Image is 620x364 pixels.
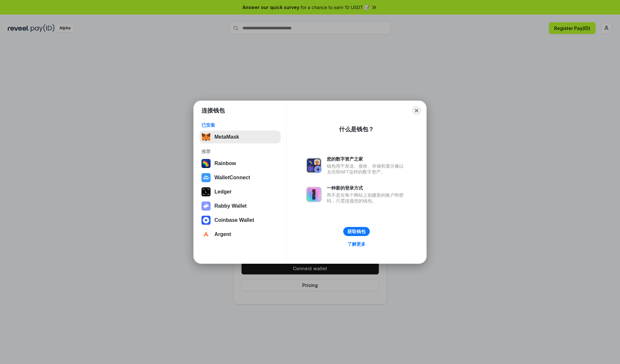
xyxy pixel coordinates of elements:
[201,159,211,168] img: svg+xml,%3Csvg%20width%3D%22120%22%20height%3D%22120%22%20viewBox%3D%220%200%20120%20120%22%20fil...
[343,227,370,236] button: 获取钱包
[200,228,281,241] button: Argent
[200,214,281,227] button: Coinbase Wallet
[347,229,366,234] div: 获取钱包
[327,156,407,162] div: 您的数字资产之家
[214,189,232,195] div: Ledger
[306,187,322,202] img: svg+xml,%3Csvg%20xmlns%3D%22http%3A%2F%2Fwww.w3.org%2F2000%2Fsvg%22%20fill%3D%22none%22%20viewBox...
[327,163,407,175] div: 钱包用于发送、接收、存储和显示像以太坊和NFT这样的数字资产。
[347,241,366,247] div: 了解更多
[200,171,281,184] button: WalletConnect
[214,203,247,209] div: Rabby Wallet
[201,187,211,196] img: svg+xml,%3Csvg%20xmlns%3D%22http%3A%2F%2Fwww.w3.org%2F2000%2Fsvg%22%20width%3D%2228%22%20height%3...
[339,125,374,133] div: 什么是钱包？
[201,202,211,211] img: svg+xml,%3Csvg%20xmlns%3D%22http%3A%2F%2Fwww.w3.org%2F2000%2Fsvg%22%20fill%3D%22none%22%20viewBox...
[201,173,211,182] img: svg+xml,%3Csvg%20width%3D%2228%22%20height%3D%2228%22%20viewBox%3D%220%200%2028%2028%22%20fill%3D...
[201,216,211,225] img: svg+xml,%3Csvg%20width%3D%2228%22%20height%3D%2228%22%20viewBox%3D%220%200%2028%2028%22%20fill%3D...
[412,106,421,115] button: Close
[201,230,211,239] img: svg+xml,%3Csvg%20width%3D%2228%22%20height%3D%2228%22%20viewBox%3D%220%200%2028%2028%22%20fill%3D...
[201,122,279,128] div: 已安装
[200,131,281,143] button: MetaMask
[327,185,407,191] div: 一种新的登录方式
[200,200,281,212] button: Rabby Wallet
[201,133,211,142] img: svg+xml,%3Csvg%20fill%3D%22none%22%20height%3D%2233%22%20viewBox%3D%220%200%2035%2033%22%20width%...
[201,107,225,114] h1: 连接钱包
[327,192,407,204] div: 而不是在每个网站上创建新的账户和密码，只需连接您的钱包。
[214,217,254,223] div: Coinbase Wallet
[344,240,369,248] a: 了解更多
[214,134,239,140] div: MetaMask
[214,175,250,181] div: WalletConnect
[306,158,322,173] img: svg+xml,%3Csvg%20xmlns%3D%22http%3A%2F%2Fwww.w3.org%2F2000%2Fsvg%22%20fill%3D%22none%22%20viewBox...
[201,149,279,154] div: 推荐
[200,185,281,198] button: Ledger
[214,161,236,166] div: Rainbow
[214,231,231,237] div: Argent
[200,157,281,170] button: Rainbow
